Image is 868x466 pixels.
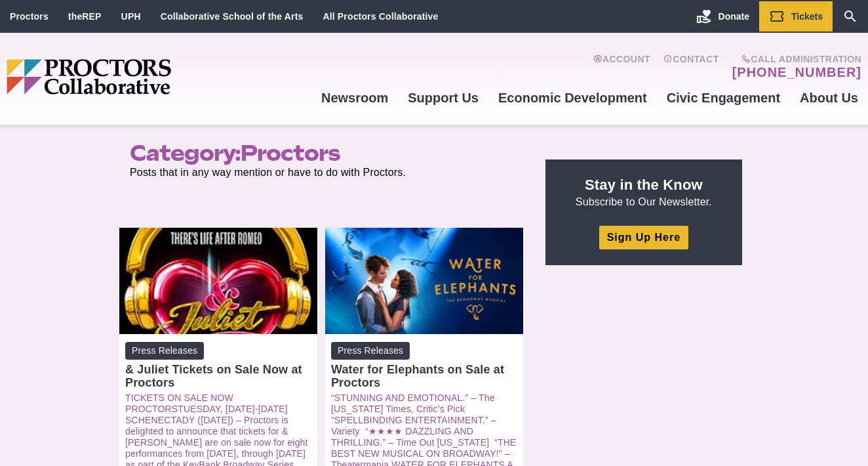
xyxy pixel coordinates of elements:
[585,177,703,193] strong: Stay in the Know
[331,363,517,389] div: Water for Elephants on Sale at Proctors
[68,11,102,22] a: theREP
[10,11,49,22] a: Proctors
[545,281,742,445] iframe: Advertisement
[657,80,790,116] a: Civic Engagement
[125,342,204,360] span: Press Releases
[125,342,311,389] a: Press Releases & Juliet Tickets on Sale Now at Proctors
[311,80,398,116] a: Newsroom
[561,175,726,209] p: Subscribe to Our Newsletter.
[161,11,304,22] a: Collaborative School of the Arts
[593,54,650,80] a: Account
[130,140,515,165] h1: Category:
[790,80,868,116] a: About Us
[323,11,438,22] a: All Proctors Collaborative
[398,80,488,116] a: Support Us
[732,64,861,80] a: [PHONE_NUMBER]
[663,54,719,80] a: Contact
[728,54,861,64] span: Call Administration
[130,165,515,180] p: Posts that in any way mention or have to do with Proctors.
[686,1,759,32] a: Donate
[488,80,657,116] a: Economic Development
[121,11,141,22] a: UPH
[599,226,688,249] a: Sign Up Here
[331,342,517,389] a: Press Releases Water for Elephants on Sale at Proctors
[331,342,410,360] span: Press Releases
[241,140,340,166] span: Proctors
[719,11,749,22] span: Donate
[125,363,311,389] div: & Juliet Tickets on Sale Now at Proctors
[7,59,272,95] img: Proctors logo
[833,1,868,32] a: Search
[791,11,823,22] span: Tickets
[759,1,833,32] a: Tickets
